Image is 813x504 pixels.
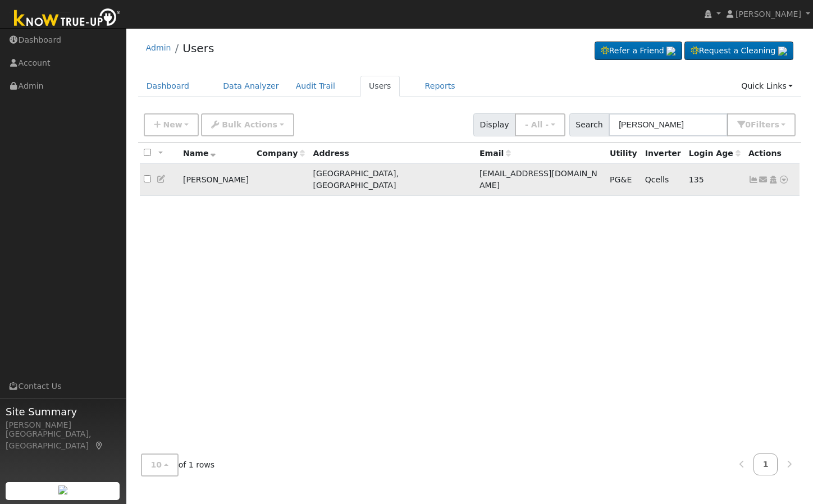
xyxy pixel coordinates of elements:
[6,404,120,419] span: Site Summary
[182,42,214,55] a: Users
[179,164,253,196] td: [PERSON_NAME]
[417,76,464,97] a: Reports
[94,441,104,450] a: Map
[360,76,400,97] a: Users
[141,453,179,476] button: 10
[287,76,344,97] a: Audit Trail
[595,42,682,61] a: Refer a Friend
[610,148,637,159] div: Utility
[473,113,515,136] span: Display
[684,42,793,61] a: Request a Cleaning
[58,485,67,494] img: retrieve
[689,149,741,158] span: Days since last login
[779,174,789,186] a: Other actions
[479,169,597,190] span: [EMAIL_ADDRESS][DOMAIN_NAME]
[6,428,120,452] div: [GEOGRAPHIC_DATA], [GEOGRAPHIC_DATA]
[222,120,277,129] span: Bulk Actions
[774,120,779,129] span: s
[759,174,769,186] a: ucancallmetrent@gmail.com
[610,175,632,184] span: PG&E
[748,148,796,159] div: Actions
[778,47,787,56] img: retrieve
[733,76,801,97] a: Quick Links
[313,148,472,159] div: Address
[6,419,120,431] div: [PERSON_NAME]
[257,149,305,158] span: Company name
[645,175,669,184] span: Qcells
[736,10,801,19] span: [PERSON_NAME]
[479,149,511,158] span: Email
[753,453,778,475] a: 1
[146,43,171,52] a: Admin
[727,113,796,136] button: 0Filters
[666,47,675,56] img: retrieve
[309,164,475,196] td: [GEOGRAPHIC_DATA], [GEOGRAPHIC_DATA]
[689,175,704,184] span: 04/03/2025 6:32:33 PM
[214,76,287,97] a: Data Analyzer
[751,120,779,129] span: Filter
[569,113,609,136] span: Search
[768,175,778,184] a: Login As
[515,113,565,136] button: - All -
[645,148,681,159] div: Inverter
[609,113,728,136] input: Search
[141,453,215,476] span: of 1 rows
[151,460,162,469] span: 10
[8,6,126,31] img: Know True-Up
[157,175,167,184] a: Edit User
[201,113,294,136] button: Bulk Actions
[144,113,199,136] button: New
[748,175,759,184] a: Show Graph
[163,120,182,129] span: New
[138,76,198,97] a: Dashboard
[183,149,216,158] span: Name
